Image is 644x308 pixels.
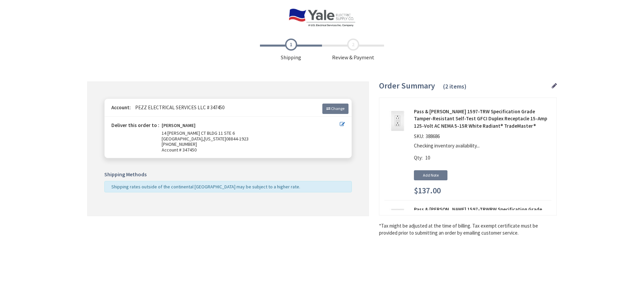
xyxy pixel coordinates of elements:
[111,104,131,111] strong: Account:
[424,133,441,139] span: 388686
[260,39,322,61] span: Shipping
[414,142,548,149] p: Checking inventory availability...
[387,208,408,229] img: Pass & Seymour 1597-TRWRW Specification Grade Tamper And Weather-Resistant Self-Test GFCI Duplex ...
[379,222,557,237] : *Tax might be adjusted at the time of billing. Tax exempt certificate must be provided prior to s...
[379,80,435,91] span: Order Summary
[414,133,441,142] div: SKU:
[162,130,235,136] span: 14 [PERSON_NAME] CT BLDG 11 STE 6
[162,136,204,142] span: [GEOGRAPHIC_DATA],
[132,104,224,111] span: PEZZ ELECTRICAL SERVICES LLC # 347450
[111,122,159,128] strong: Deliver this order to :
[414,206,551,235] strong: Pass & [PERSON_NAME] 1597-TRWRW Specification Grade Tamper And Weather-Resistant Self-Test GFCI D...
[104,172,352,178] h5: Shipping Methods
[414,155,422,161] span: Qty
[425,155,430,161] span: 10
[322,104,348,114] a: Change
[414,108,551,129] strong: Pass & [PERSON_NAME] 1597-TRW Specification Grade Tamper-Resistant Self-Test GFCI Duplex Receptac...
[443,82,467,90] span: (2 items)
[162,123,196,130] strong: [PERSON_NAME]
[226,136,249,142] span: 08844-1923
[331,106,344,111] span: Change
[414,186,441,195] span: $137.00
[162,147,340,153] span: Account # 347450
[111,184,300,190] span: Shipping rates outside of the continental [GEOGRAPHIC_DATA] may be subject to a higher rate.
[288,8,356,27] img: Yale Electric Supply Co.
[204,136,226,142] span: [US_STATE]
[387,111,408,131] img: Pass & Seymour 1597-TRW Specification Grade Tamper-Resistant Self-Test GFCI Duplex Receptacle 15-...
[322,39,384,61] span: Review & Payment
[162,141,197,147] span: [PHONE_NUMBER]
